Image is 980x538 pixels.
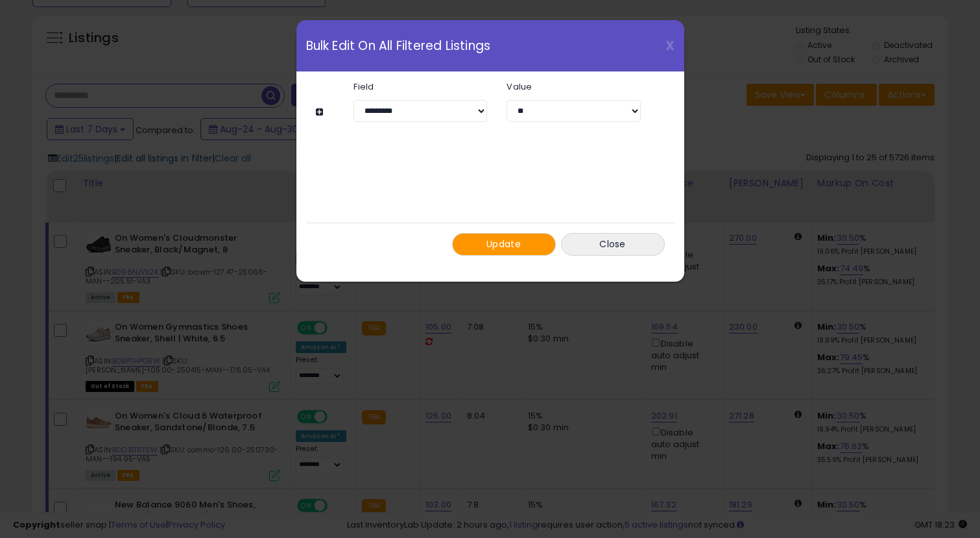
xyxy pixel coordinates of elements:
span: X [665,36,675,55]
button: Close [561,233,665,256]
label: Value [497,82,650,91]
label: Field [344,82,497,91]
span: Bulk Edit On All Filtered Listings [306,40,491,52]
span: Update [486,238,521,251]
